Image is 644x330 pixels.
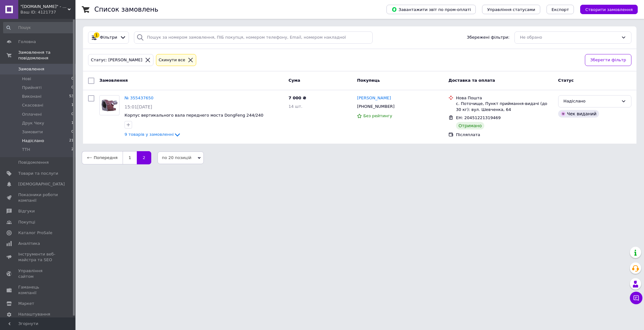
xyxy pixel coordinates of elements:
[22,120,44,126] span: Друк Чеку
[356,102,396,111] div: [PHONE_NUMBER]
[125,104,152,109] span: 15:01[DATE]
[467,35,510,41] span: Збережені фільтри:
[69,138,74,144] span: 21
[585,54,631,66] button: Зберегти фільтр
[563,98,619,105] div: Надіслано
[22,85,42,91] span: Прийняті
[18,208,35,214] span: Відгуки
[22,129,43,135] span: Замовити
[125,96,153,100] a: № 355437650
[357,95,391,101] a: [PERSON_NAME]
[357,78,380,83] span: Покупець
[580,5,638,14] button: Створити замовлення
[18,241,40,246] span: Аналітика
[71,129,74,135] span: 0
[448,78,495,83] span: Доставка та оплата
[22,102,43,108] span: Скасовані
[18,50,75,61] span: Замовлення та повідомлення
[94,32,99,38] div: 1
[158,57,187,63] div: Cкинути все
[71,147,74,152] span: 2
[125,113,264,118] a: Корпус вертикального вала переднего моста DongFeng 244/240
[288,104,302,109] span: 14 шт.
[590,57,626,63] span: Зберегти фільтр
[22,147,30,152] span: ТТН
[123,151,137,164] a: 1
[391,7,471,12] span: Завантажити звіт по пром-оплаті
[22,112,42,117] span: Оплачені
[456,122,484,129] div: Отримано
[71,102,74,108] span: 1
[18,160,49,165] span: Повідомлення
[520,34,619,41] div: Не обрано
[18,171,58,176] span: Товари та послуги
[125,132,181,137] a: 9 товарів у замовленні
[558,78,574,83] span: Статус
[22,94,42,99] span: Виконані
[71,120,74,126] span: 1
[99,78,128,83] span: Замовлення
[482,5,540,14] button: Управління статусами
[18,268,58,279] span: Управління сайтом
[18,181,65,187] span: [DEMOGRAPHIC_DATA]
[134,31,373,44] input: Пошук за номером замовлення, ПІБ покупця, номером телефону, Email, номером накладної
[552,7,569,12] span: Експорт
[82,151,123,164] a: Попередня
[456,132,553,138] div: Післяплата
[456,95,553,101] div: Нова Пошта
[363,113,392,118] span: Без рейтингу
[20,4,68,9] span: "agtnvinn.com.ua" - інтернет-магазин
[18,311,50,317] span: Налаштування
[456,101,553,112] div: с. Поточище, Пункт приймання-видачі (до 30 кг): вул. Шевченка, 64
[71,85,74,91] span: 0
[288,96,306,100] span: 7 000 ₴
[18,230,52,236] span: Каталог ProSale
[18,219,35,225] span: Покупці
[18,301,34,306] span: Маркет
[100,35,117,41] span: Фільтри
[386,5,476,14] button: Завантажити звіт по пром-оплаті
[94,6,158,13] h1: Список замовлень
[99,95,119,115] a: Фото товару
[18,192,58,203] span: Показники роботи компанії
[22,138,44,144] span: Надіслано
[585,7,633,12] span: Створити замовлення
[18,284,58,296] span: Гаманець компанії
[558,110,599,118] div: Чек виданий
[20,9,75,15] div: Ваш ID: 4121737
[69,94,74,99] span: 53
[137,151,151,164] a: 2
[100,98,119,113] img: Фото товару
[125,132,174,137] span: 9 товарів у замовленні
[22,76,31,82] span: Нові
[90,57,144,63] div: Статус: [PERSON_NAME]
[574,7,638,12] a: Створити замовлення
[71,76,74,82] span: 0
[3,22,74,33] input: Пошук
[18,251,58,263] span: Інструменти веб-майстра та SEO
[71,112,74,117] span: 0
[288,78,300,83] span: Cума
[630,292,642,304] button: Чат з покупцем
[456,115,501,120] span: ЕН: 20451221319469
[158,151,204,164] span: по 20 позицій
[18,39,36,45] span: Головна
[547,5,574,14] button: Експорт
[487,7,535,12] span: Управління статусами
[18,66,44,72] span: Замовлення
